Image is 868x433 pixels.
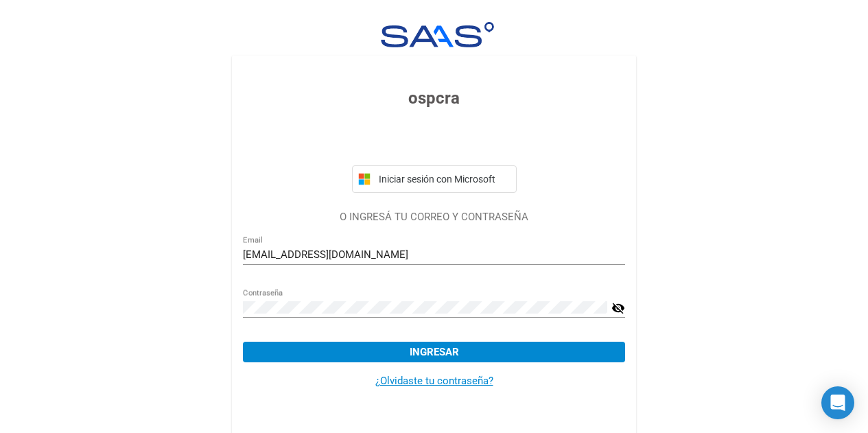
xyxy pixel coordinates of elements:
mat-icon: visibility_off [611,300,625,316]
button: Ingresar [243,342,625,362]
p: O INGRESÁ TU CORREO Y CONTRASEÑA [243,209,625,225]
div: Open Intercom Messenger [821,386,854,419]
a: ¿Olvidaste tu contraseña? [375,375,493,387]
span: Iniciar sesión con Microsoft [376,174,511,185]
span: Ingresar [410,346,459,358]
button: Iniciar sesión con Microsoft [352,165,517,193]
h3: ospcra [243,86,625,110]
iframe: Botón de Acceder con Google [345,126,524,156]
